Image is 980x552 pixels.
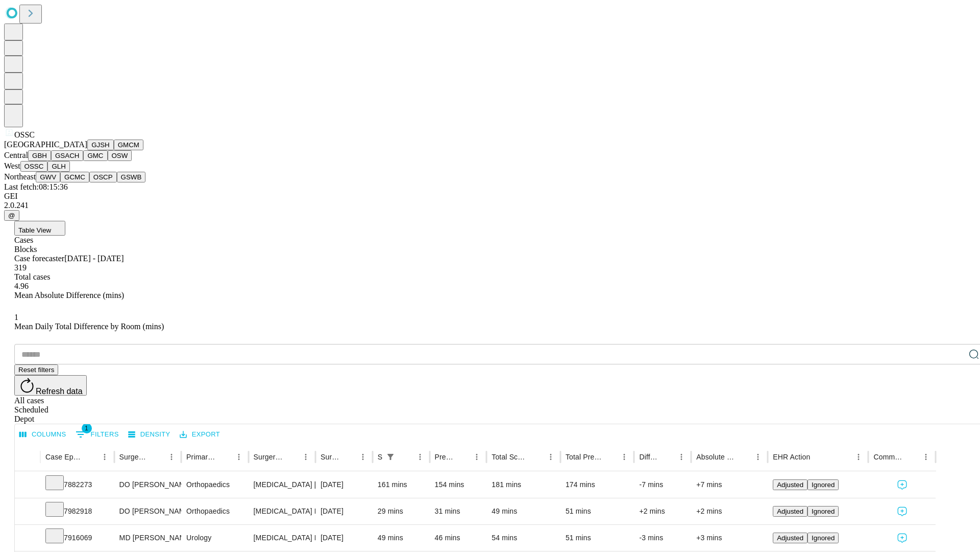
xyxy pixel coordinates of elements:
button: GMCM [114,140,143,150]
div: +2 mins [639,498,686,524]
span: 1 [14,313,18,321]
div: +3 mins [696,525,763,551]
button: @ [4,210,19,221]
span: [DATE] - [DATE] [64,254,124,263]
button: Sort [83,450,97,464]
button: OSW [108,150,132,161]
span: Adjusted [777,508,803,515]
div: 7916069 [45,525,109,551]
span: Mean Absolute Difference (mins) [14,291,124,300]
button: Menu [751,450,765,464]
div: Urology [186,525,243,551]
div: Predicted In Room Duration [435,453,455,461]
button: Adjusted [773,533,807,543]
span: Reset filters [18,366,54,374]
button: GSWB [117,172,146,182]
span: @ [8,212,15,219]
div: Surgeon Name [119,453,149,461]
button: OSCP [89,172,117,182]
div: 7982918 [45,498,109,524]
div: Surgery Date [321,453,340,461]
button: Menu [97,450,112,464]
button: Ignored [807,533,839,543]
button: Sort [660,450,674,464]
span: OSSC [14,130,35,139]
div: +7 mins [696,472,763,498]
button: Sort [737,450,751,464]
button: Sort [150,450,164,464]
button: Menu [674,450,689,464]
button: Sort [217,450,232,464]
span: 1 [82,423,92,433]
span: Ignored [812,534,835,542]
button: Show filters [73,426,121,443]
button: Menu [413,450,427,464]
div: Comments [873,453,903,461]
span: Central [4,151,28,159]
div: Orthopaedics [186,498,243,524]
div: MD [PERSON_NAME] [119,525,176,551]
span: Adjusted [777,481,803,489]
button: Menu [356,450,370,464]
button: Sort [284,450,299,464]
div: 51 mins [566,498,629,524]
div: DO [PERSON_NAME] [PERSON_NAME] Do [119,498,176,524]
button: OSSC [20,161,48,172]
button: GSACH [51,150,83,161]
span: West [4,162,20,170]
div: 31 mins [435,498,482,524]
button: GLH [47,161,69,172]
span: 4.96 [14,282,29,290]
button: Expand [20,503,35,521]
button: Density [126,427,173,443]
button: Sort [811,450,825,464]
button: GBH [28,150,51,161]
span: Refresh data [36,387,83,396]
span: Ignored [812,508,835,515]
div: 181 mins [492,472,555,498]
button: Export [177,427,223,443]
button: Sort [455,450,470,464]
div: DO [PERSON_NAME] [PERSON_NAME] Do [119,472,176,498]
div: 51 mins [566,525,629,551]
div: Primary Service [186,453,216,461]
button: Ignored [807,479,839,490]
button: Reset filters [14,364,58,375]
button: Refresh data [14,375,87,396]
button: Table View [14,221,65,236]
span: Table View [18,226,51,234]
div: Case Epic Id [45,453,82,461]
div: Orthopaedics [186,472,243,498]
button: Ignored [807,506,839,517]
div: 7882273 [45,472,109,498]
div: Total Scheduled Duration [492,453,528,461]
span: [GEOGRAPHIC_DATA] [4,140,87,149]
span: Total cases [14,272,50,281]
div: -3 mins [639,525,686,551]
div: 49 mins [492,498,555,524]
button: Menu [617,450,631,464]
div: Difference [639,453,659,461]
div: [MEDICAL_DATA] EXTRACORPOREAL SHOCK WAVE [254,525,310,551]
div: Total Predicted Duration [566,453,602,461]
span: Adjusted [777,534,803,542]
button: Expand [20,476,35,494]
button: Menu [919,450,933,464]
div: 1 active filter [383,450,398,464]
button: Expand [20,530,35,547]
div: 29 mins [378,498,425,524]
button: Select columns [17,427,69,443]
button: Show filters [383,450,398,464]
button: Adjusted [773,506,807,517]
div: +2 mins [696,498,763,524]
button: Sort [904,450,919,464]
button: Sort [399,450,413,464]
span: 319 [14,263,27,272]
button: Menu [232,450,246,464]
button: Sort [603,450,617,464]
div: 2.0.241 [4,201,976,210]
span: Last fetch: 08:15:36 [4,182,68,191]
div: 154 mins [435,472,482,498]
span: Ignored [812,481,835,489]
div: EHR Action [773,453,810,461]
